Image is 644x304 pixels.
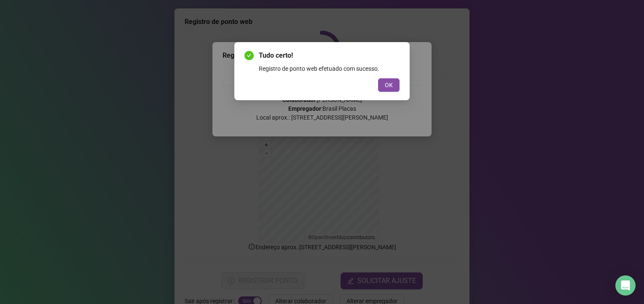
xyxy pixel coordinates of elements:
div: Open Intercom Messenger [615,275,636,296]
span: check-circle [244,51,254,60]
span: OK [385,80,393,90]
button: OK [378,78,400,92]
span: Tudo certo! [259,51,400,61]
div: Registro de ponto web efetuado com sucesso. [259,64,400,73]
